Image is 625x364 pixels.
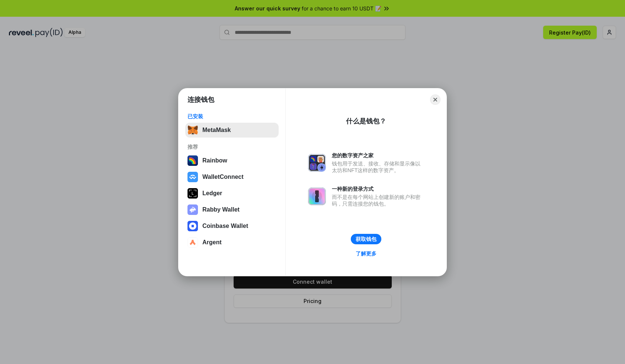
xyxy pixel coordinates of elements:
[185,219,279,233] button: Coinbase Wallet
[332,160,424,174] div: 钱包用于发送、接收、存储和显示像以太坊和NFT这样的数字资产。
[185,153,279,168] button: Rainbow
[202,157,227,164] div: Rainbow
[332,152,424,159] div: 您的数字资产之家
[187,155,198,166] img: svg+xml,%3Csvg%20width%3D%22120%22%20height%3D%22120%22%20viewBox%3D%220%200%20120%20120%22%20fil...
[185,186,279,201] button: Ledger
[430,94,440,105] button: Close
[185,123,279,138] button: MetaMask
[356,236,376,242] div: 获取钱包
[202,223,248,229] div: Coinbase Wallet
[187,172,198,182] img: svg+xml,%3Csvg%20width%3D%2228%22%20height%3D%2228%22%20viewBox%3D%220%200%2028%2028%22%20fill%3D...
[187,125,198,135] img: svg+xml,%3Csvg%20fill%3D%22none%22%20height%3D%2233%22%20viewBox%3D%220%200%2035%2033%22%20width%...
[187,95,214,104] h1: 连接钱包
[202,190,222,197] div: Ledger
[332,194,424,207] div: 而不是在每个网站上创建新的账户和密码，只需连接您的钱包。
[187,237,198,248] img: svg+xml,%3Csvg%20width%3D%2228%22%20height%3D%2228%22%20viewBox%3D%220%200%2028%2028%22%20fill%3D...
[202,127,231,133] div: MetaMask
[187,204,198,215] img: svg+xml,%3Csvg%20xmlns%3D%22http%3A%2F%2Fwww.w3.org%2F2000%2Fsvg%22%20fill%3D%22none%22%20viewBox...
[351,249,381,258] a: 了解更多
[202,239,222,246] div: Argent
[351,234,381,244] button: 获取钱包
[187,113,276,120] div: 已安装
[185,170,279,184] button: WalletConnect
[346,117,386,126] div: 什么是钱包？
[356,250,376,257] div: 了解更多
[332,186,424,192] div: 一种新的登录方式
[187,144,276,150] div: 推荐
[187,221,198,231] img: svg+xml,%3Csvg%20width%3D%2228%22%20height%3D%2228%22%20viewBox%3D%220%200%2028%2028%22%20fill%3D...
[202,206,240,213] div: Rabby Wallet
[185,235,279,250] button: Argent
[202,174,244,180] div: WalletConnect
[308,187,326,205] img: svg+xml,%3Csvg%20xmlns%3D%22http%3A%2F%2Fwww.w3.org%2F2000%2Fsvg%22%20fill%3D%22none%22%20viewBox...
[308,154,326,172] img: svg+xml,%3Csvg%20xmlns%3D%22http%3A%2F%2Fwww.w3.org%2F2000%2Fsvg%22%20fill%3D%22none%22%20viewBox...
[187,188,198,199] img: svg+xml,%3Csvg%20xmlns%3D%22http%3A%2F%2Fwww.w3.org%2F2000%2Fsvg%22%20width%3D%2228%22%20height%3...
[185,202,279,217] button: Rabby Wallet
